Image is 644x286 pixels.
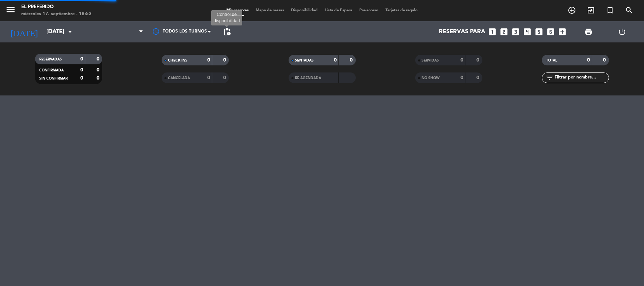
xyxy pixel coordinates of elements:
span: CONFIRMADA [39,69,64,72]
strong: 0 [80,76,83,81]
span: CANCELADA [168,76,190,80]
strong: 0 [460,58,463,63]
strong: 0 [80,57,83,62]
span: Pre-acceso [356,8,382,12]
strong: 0 [603,58,607,63]
i: arrow_drop_down [66,28,74,36]
span: CHECK INS [168,59,187,62]
div: Control de disponibilidad [211,10,242,26]
strong: 0 [350,58,354,63]
div: El Preferido [21,4,92,11]
i: filter_list [545,74,554,82]
i: looks_4 [523,27,532,36]
span: Mapa de mesas [252,8,288,12]
strong: 0 [207,58,210,63]
i: looks_5 [534,27,544,36]
i: looks_one [488,27,497,36]
i: turned_in_not [606,6,614,14]
span: Tarjetas de regalo [382,8,421,12]
i: looks_two [499,27,509,36]
span: RE AGENDADA [295,76,321,80]
span: SENTADAS [295,59,314,62]
div: miércoles 17. septiembre - 18:53 [21,11,92,18]
span: SIN CONFIRMAR [39,77,68,80]
i: exit_to_app [587,6,595,14]
strong: 0 [97,57,101,62]
span: print [584,28,593,36]
span: Lista de Espera [321,8,356,12]
div: LOG OUT [605,21,639,42]
strong: 0 [97,76,101,81]
i: looks_3 [511,27,520,36]
strong: 0 [207,75,210,80]
span: Disponibilidad [288,8,321,12]
span: TOTAL [546,59,557,62]
i: looks_6 [546,27,555,36]
span: Reservas para [439,29,485,35]
span: RESERVADAS [39,58,62,61]
strong: 0 [460,75,463,80]
strong: 0 [476,75,481,80]
i: [DATE] [5,24,43,40]
i: menu [5,4,16,15]
span: NO SHOW [422,76,440,80]
strong: 0 [223,58,227,63]
i: power_settings_new [618,28,626,36]
input: Filtrar por nombre... [554,74,609,82]
i: add_box [558,27,567,36]
strong: 0 [587,58,590,63]
strong: 0 [334,58,337,63]
strong: 0 [476,58,481,63]
strong: 0 [97,68,101,72]
i: search [625,6,633,14]
span: SERVIDAS [422,59,439,62]
span: pending_actions [223,28,231,36]
strong: 0 [223,75,227,80]
i: add_circle_outline [568,6,576,14]
strong: 0 [80,68,83,72]
button: menu [5,4,16,17]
